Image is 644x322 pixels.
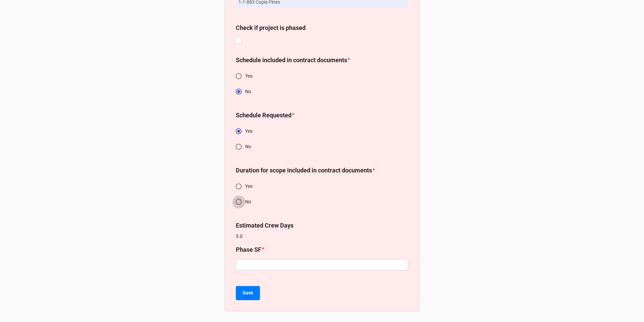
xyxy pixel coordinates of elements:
[245,183,253,190] span: Yes
[236,111,291,120] label: Schedule Requested
[245,88,251,95] span: No
[236,23,306,33] label: Check if project is phased
[236,55,347,65] label: Schedule included in contract documents
[236,245,261,254] label: Phase SF
[245,73,253,80] span: Yes
[243,289,253,296] b: Save
[236,233,408,240] p: 5.0
[245,143,251,150] span: No
[236,286,260,300] button: Save
[245,198,251,205] span: No
[236,222,293,229] b: Estimated Crew Days
[245,128,253,135] span: Yes
[236,166,372,175] label: Duration for scope included in contract documents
